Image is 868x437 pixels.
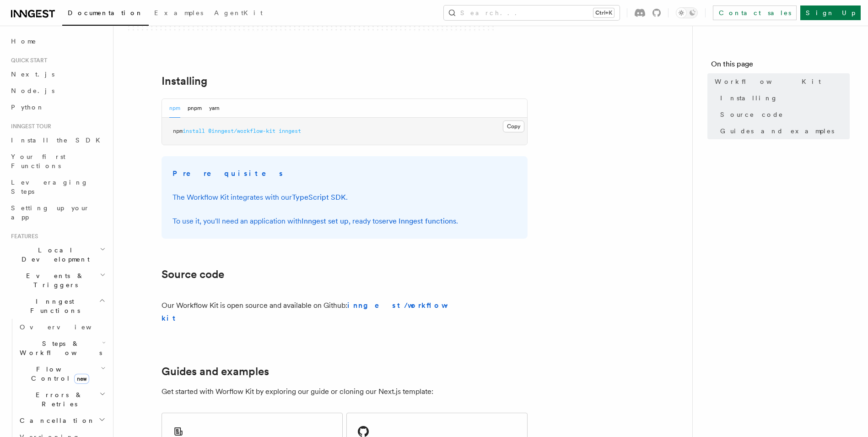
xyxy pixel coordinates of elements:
span: Installing [720,93,778,103]
span: Workflow Kit [715,77,821,86]
span: Local Development [7,246,100,264]
button: Errors & Retries [16,387,108,412]
a: Sign Up [800,5,861,20]
span: Install the SDK [11,137,106,144]
a: Installing [717,90,850,106]
a: Home [7,33,108,49]
iframe: GitHub [459,307,528,317]
span: Errors & Retries [16,390,99,409]
span: Source code [720,110,783,119]
span: AgentKit [214,9,263,16]
span: Overview [20,323,114,331]
button: Copy [503,120,524,132]
button: npm [169,99,180,118]
span: Cancellation [16,416,95,425]
p: Get started with Worflow Kit by exploring our guide or cloning our Next.js template: [162,385,528,398]
span: Flow Control [16,365,101,383]
a: Overview [16,319,108,335]
span: npm [173,128,183,134]
a: Leveraging Steps [7,174,108,200]
span: Node.js [11,87,54,94]
span: Setting up your app [11,204,90,221]
a: Python [7,99,108,115]
span: Features [7,233,38,240]
button: Inngest Functions [7,293,108,319]
span: Examples [154,9,203,16]
a: Guides and examples [717,123,850,139]
kbd: Ctrl+K [593,8,614,17]
a: Installing [162,75,207,87]
span: Leveraging Steps [11,179,88,195]
a: Workflow Kit [711,73,850,90]
span: Events & Triggers [7,271,100,290]
p: Our Workflow Kit is open source and available on Github: [162,299,455,325]
strong: Prerequisites [173,169,284,178]
button: Events & Triggers [7,268,108,293]
a: Examples [149,3,209,25]
span: install [183,128,205,134]
h4: On this page [711,59,850,73]
button: Flow Controlnew [16,361,108,387]
p: The Workflow Kit integrates with our . [173,191,517,204]
span: Inngest Functions [7,297,99,315]
button: pnpm [188,99,202,118]
span: Home [11,37,37,46]
span: Python [11,104,44,111]
button: Toggle dark mode [676,7,698,18]
a: Inngest set up [302,217,349,225]
span: @inngest/workflow-kit [208,128,275,134]
a: Setting up your app [7,200,108,225]
span: Documentation [68,9,143,16]
a: TypeScript SDK [292,193,346,202]
span: Your first Functions [11,153,65,169]
a: Install the SDK [7,132,108,148]
a: Contact sales [713,5,797,20]
span: Inngest tour [7,123,51,130]
span: Quick start [7,57,47,64]
a: serve Inngest functions [379,217,456,225]
a: Source code [717,106,850,123]
span: inngest [279,128,301,134]
a: Guides and examples [162,365,269,378]
a: Node.js [7,82,108,99]
a: AgentKit [209,3,268,25]
span: Steps & Workflows [16,339,102,357]
a: Source code [162,268,224,281]
a: Documentation [62,3,149,26]
a: Your first Functions [7,148,108,174]
button: yarn [209,99,220,118]
button: Local Development [7,242,108,268]
p: To use it, you'll need an application with , ready to . [173,215,517,228]
span: Next.js [11,71,54,78]
button: Search...Ctrl+K [444,5,620,20]
span: new [74,374,89,384]
a: Next.js [7,66,108,82]
span: Guides and examples [720,126,834,136]
button: Steps & Workflows [16,335,108,361]
button: Cancellation [16,412,108,429]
